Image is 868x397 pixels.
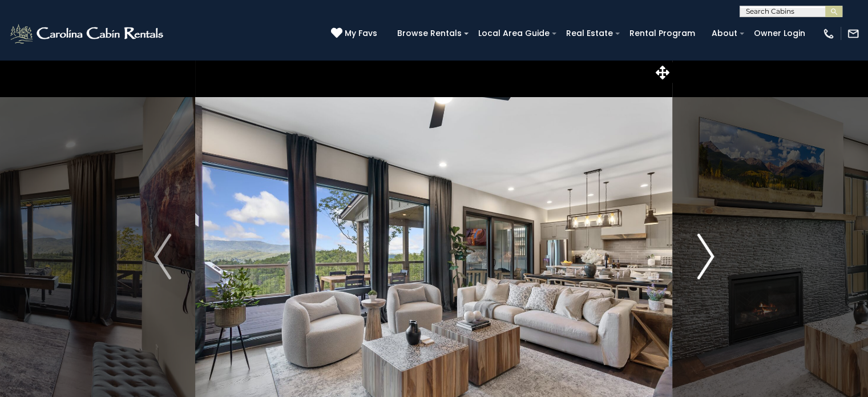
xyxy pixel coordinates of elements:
a: My Favs [331,27,380,40]
a: Browse Rentals [391,25,467,42]
img: White-1-2.png [9,22,167,45]
img: mail-regular-white.png [847,27,859,40]
a: Local Area Guide [473,25,555,42]
a: Owner Login [748,25,811,42]
span: My Favs [345,27,377,39]
img: arrow [697,234,714,279]
img: phone-regular-white.png [822,27,835,40]
a: About [706,25,743,42]
a: Real Estate [560,25,619,42]
a: Rental Program [624,25,701,42]
img: arrow [154,234,171,279]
